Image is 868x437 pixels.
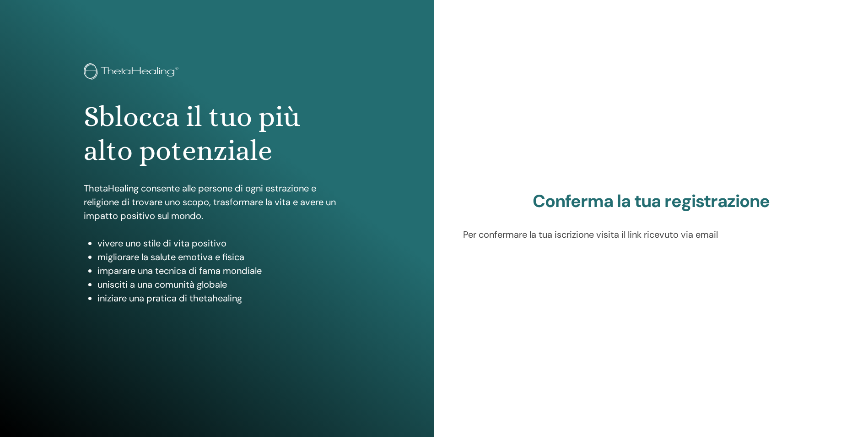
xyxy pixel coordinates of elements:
[84,181,350,223] p: ThetaHealing consente alle persone di ogni estrazione e religione di trovare uno scopo, trasforma...
[463,191,840,212] h2: Conferma la tua registrazione
[84,100,350,168] h1: Sblocca il tuo più alto potenziale
[97,264,350,278] li: imparare una tecnica di fama mondiale
[463,228,840,241] p: Per confermare la tua iscrizione visita il link ricevuto via email
[97,278,350,291] li: unisciti a una comunità globale
[97,250,350,264] li: migliorare la salute emotiva e fisica
[97,291,350,305] li: iniziare una pratica di thetahealing
[97,236,350,250] li: vivere uno stile di vita positivo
